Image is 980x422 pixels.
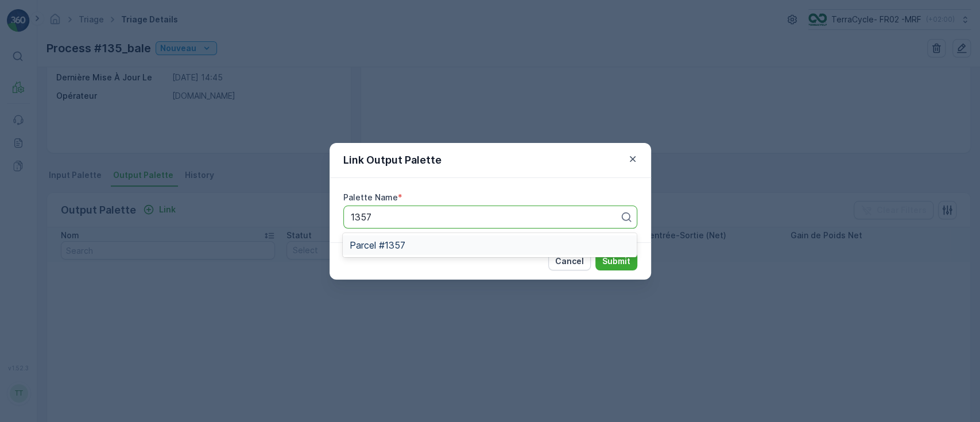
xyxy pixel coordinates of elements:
button: Cancel [548,252,591,270]
p: Submit [602,255,630,267]
span: Parcel #1357 [350,240,405,250]
label: Palette Name [343,192,398,202]
button: Submit [595,252,637,270]
p: Link Output Palette [343,152,441,168]
p: Cancel [555,255,584,267]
